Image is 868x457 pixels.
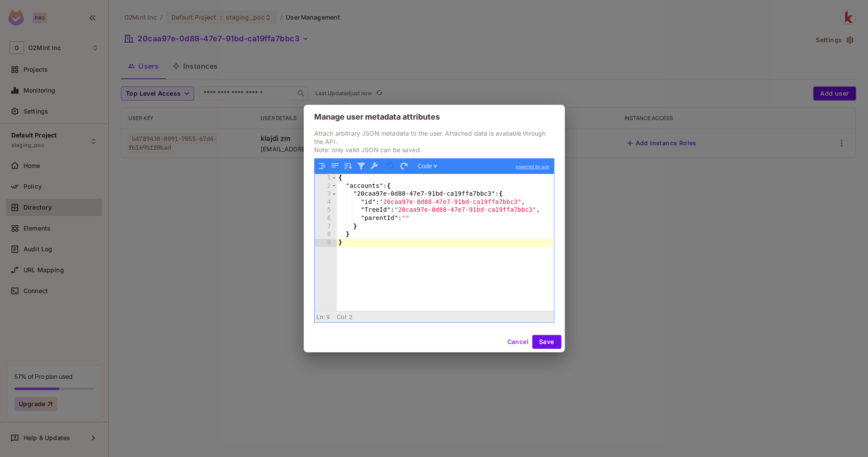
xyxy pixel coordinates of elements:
[314,129,554,154] p: Attach arbitrary JSON metadata to the user. Attached data is available through the API. Note: onl...
[349,314,352,320] span: 2
[532,335,561,349] button: Save
[316,160,328,172] button: Format JSON data, with proper indentation and line feeds (Ctrl+I)
[326,314,330,320] span: 9
[315,214,337,223] div: 6
[385,160,396,172] button: Undo last action (Ctrl+Z)
[355,160,367,172] button: Filter, sort, or transform contents
[315,174,337,182] div: 1
[316,314,325,320] span: Ln:
[398,160,409,172] button: Redo (Ctrl+Shift+Z)
[315,198,337,207] div: 4
[342,160,354,172] button: Sort contents
[415,160,440,172] button: Code ▾
[315,190,337,198] div: 3
[304,105,565,129] h2: Manage user metadata attributes
[315,230,337,239] div: 8
[337,314,347,320] span: Col:
[329,160,341,172] button: Compact JSON data, remove all whitespaces (Ctrl+Shift+I)
[315,206,337,214] div: 5
[369,160,380,172] button: Repair JSON: fix quotes and escape characters, remove comments and JSONP notation, turn JavaScrip...
[315,223,337,231] div: 7
[503,335,532,349] button: Cancel
[315,239,337,247] div: 9
[315,182,337,190] div: 2
[511,159,553,174] a: powered by ace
